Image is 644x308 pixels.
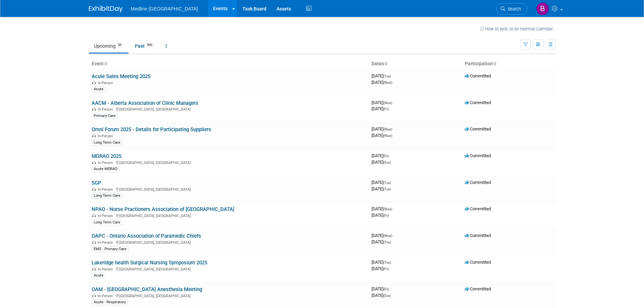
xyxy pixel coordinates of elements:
span: (Wed) [383,101,392,105]
div: Long Term Care [92,193,122,199]
div: [GEOGRAPHIC_DATA], [GEOGRAPHIC_DATA] [92,239,366,245]
span: In-Person [98,294,115,298]
span: In-Person [98,267,115,271]
span: Medline [GEOGRAPHIC_DATA] [131,6,198,11]
span: In-Person [98,187,115,192]
div: [GEOGRAPHIC_DATA], [GEOGRAPHIC_DATA] [92,106,366,112]
a: Acute Sales Meeting 2025 [92,73,150,79]
span: Committed [465,100,491,105]
span: (Wed) [383,134,392,138]
img: In-Person Event [92,214,96,217]
span: [DATE] [372,106,389,111]
img: In-Person Event [92,187,96,191]
span: [DATE] [372,213,389,218]
th: Participation [462,58,555,70]
span: Committed [465,180,491,185]
span: (Wed) [383,81,392,85]
div: Acute [92,86,105,92]
span: [DATE] [372,233,394,238]
img: In-Person Event [92,240,96,244]
span: Committed [465,286,491,291]
span: Committed [465,73,491,78]
span: - [392,73,393,78]
a: Upcoming50 [89,40,128,52]
span: Committed [465,153,491,158]
a: SGP [92,180,101,186]
a: MDRAO 2025 [92,153,121,159]
span: Search [505,6,521,11]
span: (Sun) [383,161,391,164]
span: 500 [145,43,154,48]
span: - [392,180,393,185]
a: Lakeridge health Surgical Nursing Symposium 2025 [92,260,207,266]
span: (Fri) [383,214,389,217]
a: NPAO - Nurse Practioners Association of [GEOGRAPHIC_DATA] [92,206,234,212]
span: - [393,233,394,238]
span: (Fri) [383,267,389,271]
a: How to sync to an external calendar... [480,26,555,31]
div: Primary Care [92,113,118,119]
div: Acute MDRAO [92,166,120,172]
span: (Fri) [383,287,389,291]
span: 50 [116,43,123,48]
div: [GEOGRAPHIC_DATA], [GEOGRAPHIC_DATA] [92,213,366,218]
span: [DATE] [372,186,391,191]
span: (Wed) [383,127,392,131]
a: Past500 [130,40,159,52]
span: (Wed) [383,234,392,238]
span: In-Person [98,81,115,85]
a: Sort by Start Date [384,61,387,66]
span: Committed [465,126,491,132]
span: Committed [465,260,491,265]
div: Acute [92,273,105,279]
span: [DATE] [372,180,393,185]
img: Brad Imhoff [536,2,549,15]
span: [DATE] [372,153,391,158]
span: In-Person [98,107,115,112]
a: Sort by Participation Type [493,61,496,66]
div: [GEOGRAPHIC_DATA], [GEOGRAPHIC_DATA] [92,160,366,165]
img: In-Person Event [92,134,96,137]
img: ExhibitDay [89,6,123,13]
span: Committed [465,206,491,211]
span: [DATE] [372,133,392,138]
img: In-Person Event [92,107,96,111]
span: - [393,126,394,132]
span: (Thu) [383,240,391,244]
a: OAPC - Ontario Association of Paramedic Chiefs [92,233,201,239]
span: (Sun) [383,294,391,298]
span: [DATE] [372,160,391,165]
a: AACM - Alberta Association of Clinic Managers [92,100,198,106]
div: [GEOGRAPHIC_DATA], [GEOGRAPHIC_DATA] [92,186,366,192]
img: In-Person Event [92,161,96,164]
span: [DATE] [372,286,391,291]
th: Event [89,58,369,70]
span: (Tue) [383,181,391,185]
div: [GEOGRAPHIC_DATA], [GEOGRAPHIC_DATA] [92,266,366,271]
span: - [392,260,393,265]
div: Acute - Respiratory [92,299,128,305]
span: (Tue) [383,187,391,191]
a: OAM - [GEOGRAPHIC_DATA] Anesthesia Meeting [92,286,202,292]
span: [DATE] [372,126,394,132]
span: (Fri) [383,107,389,111]
img: In-Person Event [92,267,96,270]
div: Long Term Care [92,140,122,146]
span: (Thu) [383,261,391,264]
span: [DATE] [372,239,391,244]
span: Committed [465,233,491,238]
a: Sort by Event Name [104,61,107,66]
span: (Tue) [383,74,391,78]
span: In-Person [98,134,115,138]
span: In-Person [98,214,115,218]
span: [DATE] [372,260,393,265]
span: [DATE] [372,266,389,271]
a: Omni Forum 2025 - Details for Participating Suppliers [92,126,211,133]
span: (Wed) [383,207,392,211]
a: Search [496,3,527,15]
span: [DATE] [372,73,393,78]
span: In-Person [98,240,115,245]
span: [DATE] [372,100,394,105]
span: In-Person [98,161,115,165]
span: - [393,206,394,211]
